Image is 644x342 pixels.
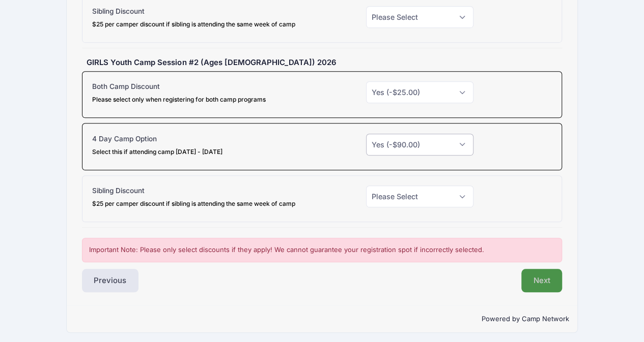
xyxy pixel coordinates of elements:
[92,147,222,157] div: Select this if attending camp [DATE] - [DATE]
[521,269,563,292] button: Next
[92,81,266,104] label: Both Camp Discount
[92,6,295,29] label: Sibling Discount
[75,314,569,324] p: Powered by Camp Network
[92,134,222,157] label: 4 Day Camp Option
[92,185,295,208] label: Sibling Discount
[92,95,266,104] div: Please select only when registering for both camp programs
[82,269,139,292] button: Previous
[92,199,295,208] div: $25 per camper discount if sibling is attending the same week of camp
[82,58,567,68] h5: GIRLS Youth Camp Session #2 (Ages [DEMOGRAPHIC_DATA]) 2026
[82,238,563,262] div: Important Note: Please only select discounts if they apply! We cannot guarantee your registration...
[92,20,295,29] div: $25 per camper discount if sibling is attending the same week of camp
